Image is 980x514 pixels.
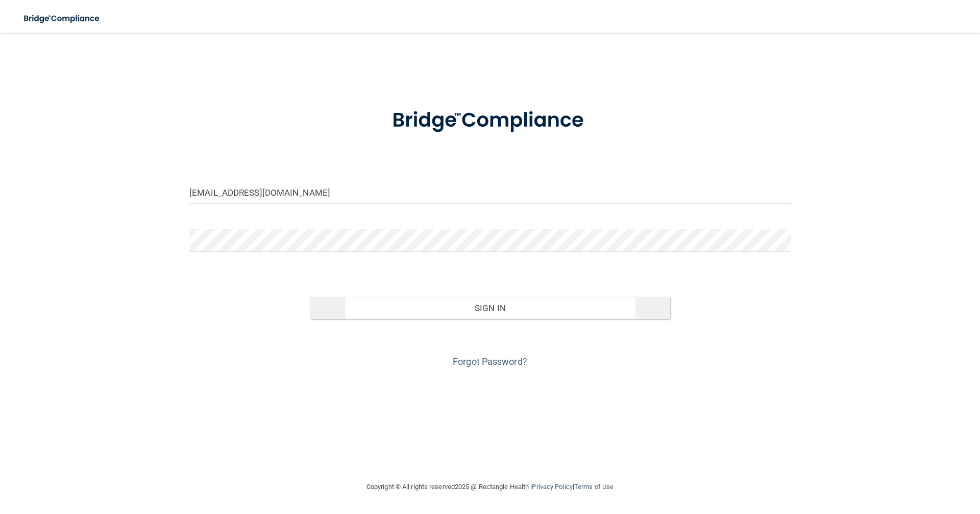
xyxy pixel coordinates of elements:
[15,8,109,29] img: bridge_compliance_login_screen.278c3ca4.svg
[574,483,614,490] a: Terms of Use
[304,471,676,503] div: Copyright © All rights reserved 2025 @ Rectangle Health | |
[532,483,572,490] a: Privacy Policy
[189,181,791,204] input: Email
[310,297,671,319] button: Sign In
[453,356,527,367] a: Forgot Password?
[371,94,609,147] img: bridge_compliance_login_screen.278c3ca4.svg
